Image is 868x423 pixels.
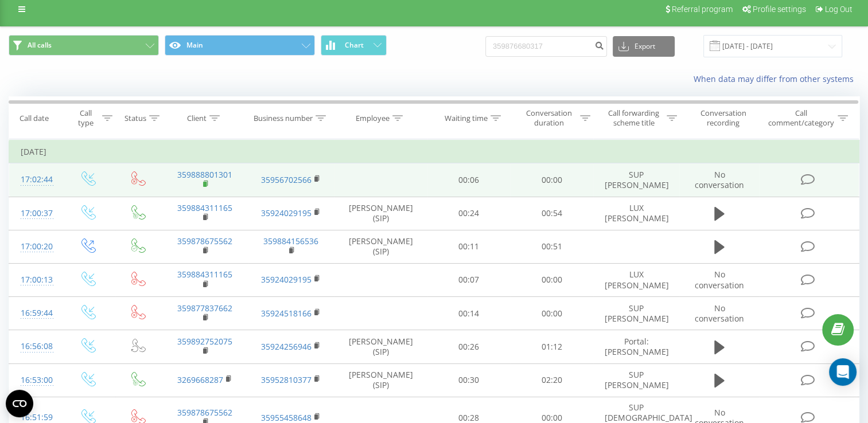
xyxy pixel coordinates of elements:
[593,363,679,397] td: SUP [PERSON_NAME]
[21,369,50,391] div: 16:53:00
[177,407,232,418] a: 359878675562
[334,197,427,230] td: [PERSON_NAME] (SIP)
[261,308,312,319] a: 35924518166
[485,36,607,57] input: Search by number
[695,303,744,324] span: No conversation
[72,108,99,128] div: Call type
[177,236,232,246] a: 359878675562
[604,108,664,128] div: Call forwarding scheme title
[510,197,593,230] td: 00:54
[510,230,593,263] td: 00:51
[593,330,679,363] td: Portal: [PERSON_NAME]
[334,330,427,363] td: [PERSON_NAME] (SIP)
[593,297,679,330] td: SUP [PERSON_NAME]
[177,336,232,347] a: 359892752075
[427,297,511,330] td: 00:14
[825,5,853,14] span: Log Out
[510,330,593,363] td: 01:12
[690,108,757,128] div: Conversation recording
[427,330,511,363] td: 00:26
[21,302,50,324] div: 16:59:44
[321,35,387,56] button: Chart
[21,236,50,258] div: 17:00:20
[177,202,232,213] a: 359884311165
[21,269,50,291] div: 17:00:13
[427,163,511,197] td: 00:06
[21,202,50,225] div: 17:00:37
[593,197,679,230] td: LUX [PERSON_NAME]
[445,113,488,123] div: Waiting time
[829,358,857,386] div: Open Intercom Messenger
[263,236,318,246] a: 359884156536
[520,108,577,128] div: Conversation duration
[261,174,312,185] a: 35956702566
[334,230,427,263] td: [PERSON_NAME] (SIP)
[124,113,146,123] div: Status
[695,269,744,290] span: No conversation
[9,140,859,163] td: [DATE]
[261,274,312,285] a: 35924029195
[261,207,312,218] a: 35924029195
[510,263,593,296] td: 00:00
[427,363,511,397] td: 00:30
[9,35,159,56] button: All calls
[254,113,313,123] div: Business number
[261,374,312,385] a: 35952810377
[694,73,859,84] a: When data may differ from other systems
[593,163,679,197] td: SUP [PERSON_NAME]
[6,390,33,417] button: Open CMP widget
[20,113,49,123] div: Call date
[28,41,52,50] span: All calls
[753,5,806,14] span: Profile settings
[510,363,593,397] td: 02:20
[427,263,511,296] td: 00:07
[345,41,364,49] span: Chart
[510,163,593,197] td: 00:00
[187,113,207,123] div: Client
[672,5,733,14] span: Referral program
[427,197,511,230] td: 00:24
[427,230,511,263] td: 00:11
[593,263,679,296] td: LUX [PERSON_NAME]
[21,169,50,191] div: 17:02:44
[695,169,744,190] span: No conversation
[177,374,223,385] a: 3269668287
[177,269,232,280] a: 359884311165
[177,303,232,314] a: 359877837662
[261,412,312,423] a: 35955458648
[177,169,232,180] a: 359888801301
[510,297,593,330] td: 00:00
[334,363,427,397] td: [PERSON_NAME] (SIP)
[356,113,390,123] div: Employee
[21,335,50,358] div: 16:56:08
[613,36,675,57] button: Export
[261,341,312,352] a: 35924256946
[768,108,835,128] div: Call comment/category
[165,35,315,56] button: Main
